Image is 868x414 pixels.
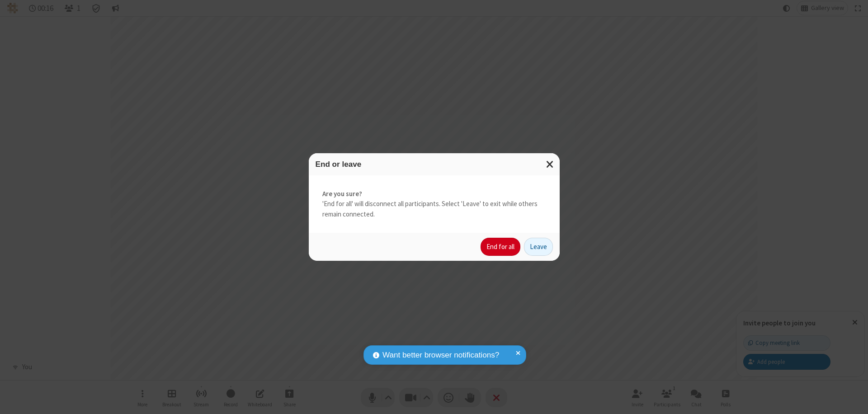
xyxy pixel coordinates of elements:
button: Close modal [541,153,560,175]
h3: End or leave [316,160,553,169]
span: Want better browser notifications? [382,349,499,361]
button: End for all [481,238,520,256]
strong: Are you sure? [322,189,546,199]
button: Leave [524,238,553,256]
div: 'End for all' will disconnect all participants. Select 'Leave' to exit while others remain connec... [309,175,560,233]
